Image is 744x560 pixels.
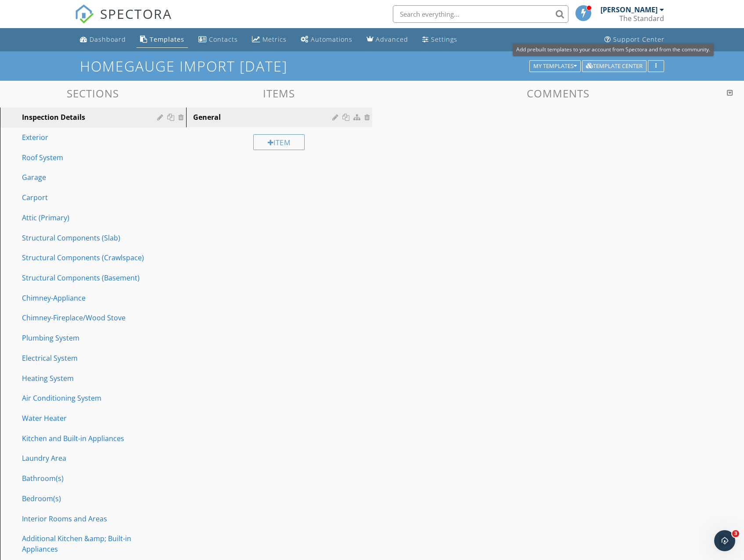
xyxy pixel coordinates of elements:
div: Item [253,134,305,150]
div: Exterior [22,132,144,143]
button: My Templates [529,60,581,72]
div: Advanced [376,35,408,43]
div: Laundry Area [22,453,144,463]
div: Attic (Primary) [22,212,144,223]
div: Heating System [22,373,144,384]
div: Inspection Details [22,112,144,122]
div: Structural Components (Crawlspace) [22,252,144,263]
div: Metrics [262,35,287,43]
div: Automations [311,35,352,43]
div: Bathroom(s) [22,473,144,484]
div: The Standard [619,14,664,23]
img: The Best Home Inspection Software - Spectora [75,4,94,24]
div: Roof System [22,152,144,163]
div: Interior Rooms and Areas [22,513,144,524]
div: Chimney-Appliance [22,293,144,303]
iframe: Intercom live chat [714,530,735,551]
div: Plumbing System [22,333,144,343]
h1: HomeGauge Import [DATE] [80,58,664,74]
div: Structural Components (Slab) [22,233,144,243]
a: Contacts [195,32,241,48]
a: Advanced [363,32,412,48]
div: Dashboard [90,35,126,43]
h3: Comments [377,87,739,99]
input: Search everything... [393,5,568,23]
a: Automations (Basic) [297,32,356,48]
div: Template Center [586,63,643,69]
div: Structural Components (Basement) [22,273,144,283]
div: Carport [22,192,144,203]
h3: Items [186,87,372,99]
div: General [193,112,335,122]
div: Chimney-Fireplace/Wood Stove [22,312,144,323]
div: Electrical System [22,353,144,363]
div: Contacts [209,35,238,43]
div: Air Conditioning System [22,393,144,403]
a: Dashboard [76,32,129,48]
div: Water Heater [22,413,144,424]
div: Settings [431,35,457,43]
a: SPECTORA [75,12,172,30]
div: Garage [22,172,144,183]
button: Template Center [582,60,647,72]
span: SPECTORA [100,4,172,23]
a: Support Center [601,32,668,48]
div: My Templates [533,63,577,69]
div: Support Center [613,35,665,43]
div: [PERSON_NAME] [600,5,658,14]
div: Bedroom(s) [22,493,144,504]
div: Kitchen and Built-in Appliances [22,433,144,444]
div: Additional Kitchen &amp; Built-in Appliances [22,533,144,554]
a: Template Center [582,61,647,69]
a: Settings [419,32,461,48]
span: 3 [732,530,739,537]
div: Templates [150,35,184,43]
a: Metrics [248,32,290,48]
a: Templates [137,32,188,48]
